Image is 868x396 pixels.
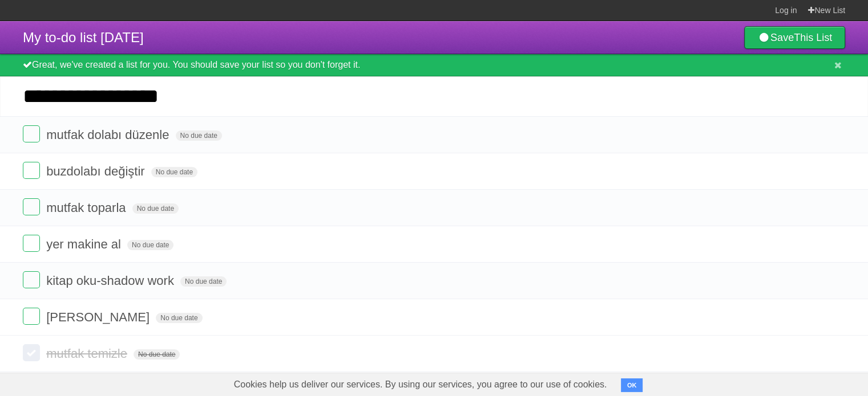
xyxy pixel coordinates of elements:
[23,271,40,288] label: Done
[46,346,130,361] span: mutfak temizle
[23,235,40,252] label: Done
[23,162,40,179] label: Done
[132,203,179,214] span: No due date
[46,237,124,251] span: yer makine al
[46,164,147,178] span: buzdolabı değiştir
[46,310,152,324] span: [PERSON_NAME]
[744,26,845,49] a: SaveThis List
[46,273,177,288] span: kitap oku-shadow work
[23,308,40,325] label: Done
[223,373,619,396] span: Cookies help us deliver our services. By using our services, you agree to our use of cookies.
[151,167,197,177] span: No due date
[134,349,180,360] span: No due date
[127,240,173,250] span: No due date
[176,130,222,141] span: No due date
[23,125,40,142] label: Done
[156,313,202,323] span: No due date
[46,128,172,142] span: mutfak dolabı düzenle
[46,201,128,215] span: mutfak toparla
[23,30,144,45] span: My to-do list [DATE]
[621,378,643,392] button: OK
[23,198,40,215] label: Done
[23,344,40,361] label: Done
[180,276,227,287] span: No due date
[794,32,832,43] b: This List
